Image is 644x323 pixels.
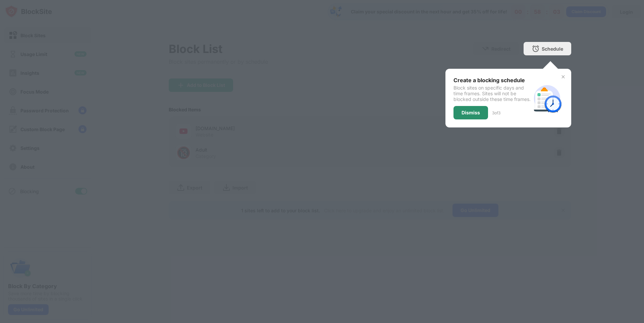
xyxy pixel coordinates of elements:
[531,82,563,114] img: schedule.svg
[453,77,531,84] div: Create a blocking schedule
[453,85,531,102] div: Block sites on specific days and time frames. Sites will not be blocked outside these time frames.
[542,46,563,52] div: Schedule
[560,74,566,79] img: x-button.svg
[462,110,480,115] div: Dismiss
[492,110,500,115] div: 3 of 3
